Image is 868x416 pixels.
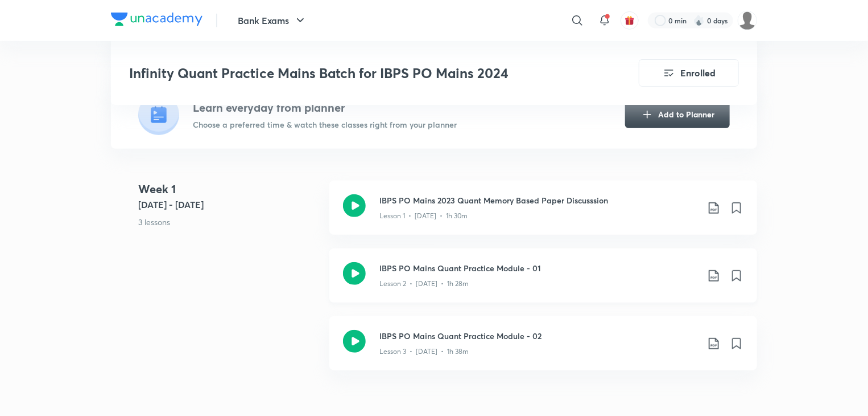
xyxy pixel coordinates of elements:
button: avatar [621,11,639,30]
h3: IBPS PO Mains Quant Practice Module - 01 [379,262,698,274]
h3: IBPS PO Mains Quant Practice Module - 02 [379,330,698,342]
a: IBPS PO Mains 2023 Quant Memory Based Paper DiscusssionLesson 1 • [DATE] • 1h 30m [329,181,757,248]
a: IBPS PO Mains Quant Practice Module - 02Lesson 3 • [DATE] • 1h 38m [329,316,757,384]
p: 3 lessons [138,216,320,228]
p: Lesson 3 • [DATE] • 1h 38m [379,346,469,357]
p: Lesson 1 • [DATE] • 1h 30m [379,211,468,221]
button: Bank Exams [231,9,314,32]
img: snehal rajesh [738,11,757,30]
h3: IBPS PO Mains 2023 Quant Memory Based Paper Discusssion [379,194,698,206]
img: streak [693,15,705,26]
a: IBPS PO Mains Quant Practice Module - 01Lesson 2 • [DATE] • 1h 28m [329,248,757,316]
a: Company Logo [111,13,202,29]
button: Add to Planner [625,101,730,128]
h5: [DATE] - [DATE] [138,198,320,211]
img: Company Logo [111,13,202,26]
h4: Week 1 [138,181,320,198]
button: Enrolled [639,59,739,87]
p: Choose a preferred time & watch these classes right from your planner [193,119,457,130]
h3: Infinity Quant Practice Mains Batch for IBPS PO Mains 2024 [129,65,574,81]
p: Lesson 2 • [DATE] • 1h 28m [379,279,469,289]
h4: Learn everyday from planner [193,99,457,116]
img: avatar [625,15,635,26]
